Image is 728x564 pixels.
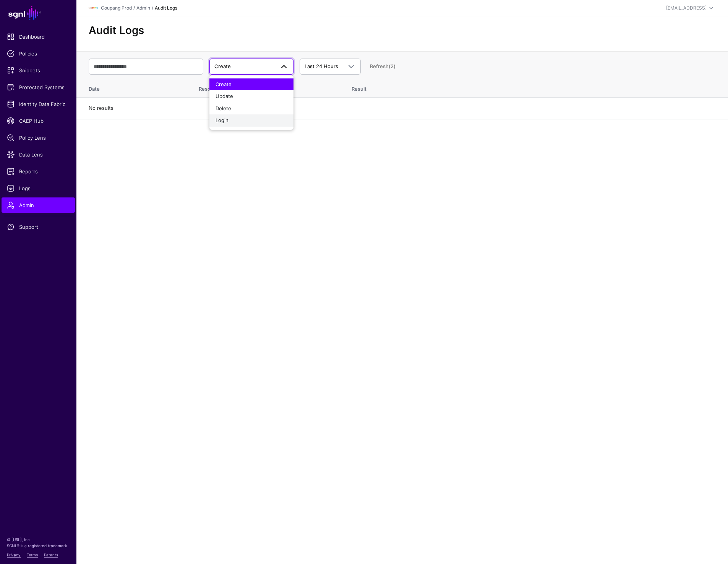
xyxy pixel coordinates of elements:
a: Coupang Prod [101,5,132,11]
img: svg+xml;base64,PHN2ZyBpZD0iTG9nbyIgeG1sbnM9Imh0dHA6Ly93d3cudzMub3JnLzIwMDAvc3ZnIiB3aWR0aD0iMTIxLj... [89,3,98,13]
a: Admin [136,5,150,11]
span: Policy Lens [7,134,70,142]
th: Date [76,78,191,98]
a: Data Lens [2,147,75,162]
p: SGNL® is a registered trademark [7,543,70,549]
a: Refresh (2) [370,63,396,69]
button: Delete [209,103,293,115]
a: Policy Lens [2,130,75,145]
span: Logs [7,184,70,192]
span: Identity Data Fabric [7,100,70,108]
button: Login [209,114,293,127]
a: SGNL [5,5,72,21]
span: Admin [7,201,70,209]
p: © [URL], Inc [7,536,70,543]
th: Resource Type [191,78,344,98]
span: Policies [7,50,70,57]
div: / [150,5,155,11]
a: Identity Data Fabric [2,96,75,112]
a: Patents [44,553,58,557]
span: Reports [7,168,70,175]
span: Create [214,63,231,69]
span: Snippets [7,67,70,74]
a: Logs [2,181,75,196]
span: Support [7,223,70,231]
a: Reports [2,164,75,179]
a: Terms [27,553,38,557]
a: Privacy [7,553,21,557]
a: Admin [2,197,75,213]
a: Snippets [2,63,75,78]
span: Login [216,117,229,123]
h2: Audit Logs [89,24,716,37]
span: Dashboard [7,33,70,41]
span: Data Lens [7,151,70,158]
div: / [132,5,136,11]
span: Protected Systems [7,83,70,91]
span: Delete [216,105,231,111]
td: No results [76,98,728,119]
button: Create [209,78,293,91]
a: CAEP Hub [2,113,75,129]
th: Result [344,78,728,98]
a: Protected Systems [2,80,75,95]
a: Dashboard [2,29,75,44]
div: [EMAIL_ADDRESS] [666,5,707,11]
button: Update [209,90,293,103]
a: Policies [2,46,75,61]
span: Create [216,81,232,87]
span: CAEP Hub [7,117,70,125]
span: Last 24 Hours [305,63,338,69]
strong: Audit Logs [155,5,177,11]
span: Update [216,93,233,99]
